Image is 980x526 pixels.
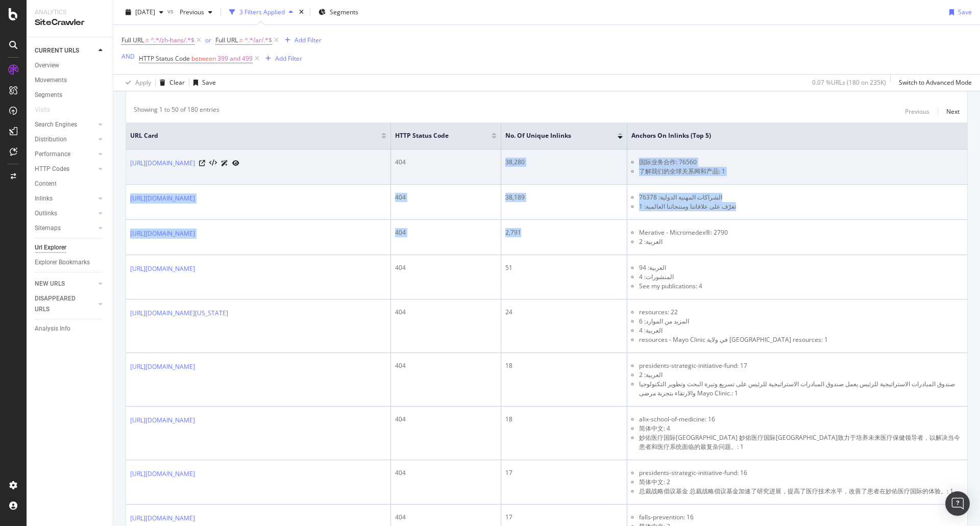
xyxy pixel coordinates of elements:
[121,52,135,61] div: AND
[130,264,195,274] a: [URL][DOMAIN_NAME]
[639,370,963,380] li: العربية: 2
[35,208,57,219] div: Outlinks
[295,36,322,44] div: Add Filter
[35,75,106,86] a: Movements
[151,33,194,47] span: ^.*/zh-hans/.*$
[639,308,963,317] li: resources: 22
[945,4,972,20] button: Save
[35,323,70,334] div: Analysis Info
[176,4,216,20] button: Previous
[505,193,623,202] div: 38,189
[121,52,135,61] button: AND
[35,257,106,268] a: Explorer Bookmarks
[395,513,497,522] div: 404
[35,134,95,145] a: Distribution
[639,335,963,344] li: resources - Mayo Clinic في ولاية [GEOGRAPHIC_DATA] resources: 1
[130,158,195,168] a: [URL][DOMAIN_NAME]
[121,74,151,91] button: Apply
[297,7,306,17] div: times
[639,478,963,487] li: 简体中文: 2
[215,36,238,44] span: Full URL
[639,361,963,370] li: presidents-strategic-initiative-fund: 17
[189,74,216,91] button: Save
[395,308,497,317] div: 404
[35,90,106,101] a: Segments
[639,282,963,291] li: See my publications: 4
[191,54,216,63] span: between
[261,53,302,65] button: Add Filter
[958,8,972,16] div: Save
[639,167,963,176] li: 了解我们的全球关系网和产品: 1
[395,228,497,237] div: 404
[639,513,963,522] li: falls-prevention: 16
[35,8,105,17] div: Analytics
[221,158,228,168] a: AI Url Details
[217,52,253,66] span: 399 and 499
[35,149,95,160] a: Performance
[314,4,362,20] button: Segments
[121,4,167,20] button: [DATE]
[239,8,285,16] div: 3 Filters Applied
[145,36,149,44] span: =
[281,34,322,46] button: Add Filter
[505,263,623,272] div: 51
[395,361,497,370] div: 404
[35,242,66,253] div: Url Explorer
[35,193,53,204] div: Inlinks
[35,257,90,268] div: Explorer Bookmarks
[239,36,243,44] span: =
[35,45,95,56] a: CURRENT URLS
[639,415,963,424] li: alix-school-of-medicine: 16
[330,8,358,16] span: Segments
[899,78,972,87] div: Switch to Advanced Mode
[202,78,216,87] div: Save
[35,279,95,289] a: NEW URLS
[35,293,86,315] div: DISAPPEARED URLS
[130,193,195,204] a: [URL][DOMAIN_NAME]
[35,17,105,29] div: SiteCrawler
[946,107,960,116] div: Next
[35,149,70,160] div: Performance
[35,179,106,189] a: Content
[945,491,970,516] div: Open Intercom Messenger
[176,8,204,16] span: Previous
[639,326,963,335] li: العربية: 4
[505,361,623,370] div: 18
[505,415,623,424] div: 18
[631,131,948,140] span: Anchors on Inlinks (top 5)
[139,54,190,63] span: HTTP Status Code
[169,78,185,87] div: Clear
[505,158,623,167] div: 38,280
[225,4,297,20] button: 3 Filters Applied
[130,362,195,372] a: [URL][DOMAIN_NAME]
[35,293,95,315] a: DISAPPEARED URLS
[505,513,623,522] div: 17
[395,158,497,167] div: 404
[121,36,144,44] span: Full URL
[35,164,95,174] a: HTTP Codes
[135,78,151,87] div: Apply
[505,468,623,478] div: 17
[505,228,623,237] div: 2,791
[130,415,195,425] a: [URL][DOMAIN_NAME]
[35,193,95,204] a: Inlinks
[130,229,195,239] a: [URL][DOMAIN_NAME]
[35,179,57,189] div: Content
[812,78,886,87] div: 0.07 % URLs ( 180 on 235K )
[895,74,972,91] button: Switch to Advanced Mode
[639,202,963,211] li: تعرّف على علاقاتنا ومنتجاتنا العالمية: 1
[35,208,95,219] a: Outlinks
[639,272,963,282] li: المنشورات: 4
[639,193,963,202] li: الشراكات المهنية الدولية: 76378
[639,433,963,452] li: 妙佑医疗国际[GEOGRAPHIC_DATA] 妙佑医疗国际[GEOGRAPHIC_DATA]致力于培养未来医疗保健领导者，以解决当今患者和医疗系统面临的最复杂问题。: 1
[205,36,211,44] div: or
[35,119,77,130] div: Search Engines
[639,487,963,496] li: 总裁战略倡议基金 总裁战略倡议基金加速了研究进展，提高了医疗技术水平，改善了患者在妙佑医疗国际的体验。: 1
[35,323,106,334] a: Analysis Info
[35,164,69,174] div: HTTP Codes
[395,468,497,478] div: 404
[35,105,60,115] a: Visits
[244,33,272,47] span: ^.*/ar/.*$
[946,105,960,117] button: Next
[35,60,106,71] a: Overview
